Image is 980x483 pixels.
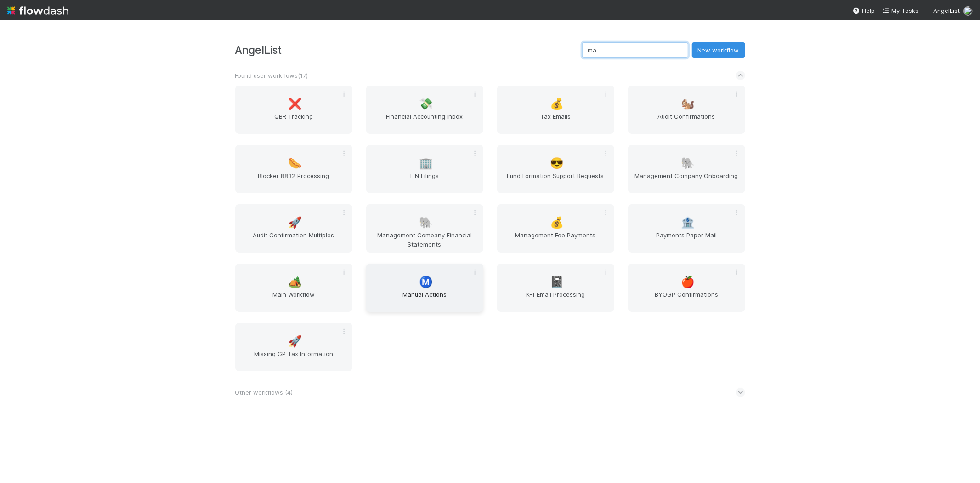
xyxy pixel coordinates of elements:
[628,145,745,193] a: 🐘Management Company Onboarding
[692,42,745,58] button: New workflow
[288,276,302,288] span: 🏕️
[681,157,695,169] span: 🐘
[550,217,564,229] span: 💰
[632,171,742,190] span: Management Company Onboarding
[288,335,302,347] span: 🚀
[370,112,480,130] span: Financial Accounting Inbox
[550,98,564,110] span: 💰
[882,6,918,15] a: My Tasks
[370,290,480,308] span: Manual Actions
[632,230,742,249] span: Payments Paper Mail
[501,290,611,308] span: K-1 Email Processing
[501,230,611,249] span: Management Fee Payments
[853,6,875,15] div: Help
[681,217,695,229] span: 🏦
[681,98,695,110] span: 🐿️
[366,204,483,253] a: 🐘Management Company Financial Statements
[628,204,745,253] a: 🏦Payments Paper Mail
[235,204,352,253] a: 🚀Audit Confirmation Multiples
[419,98,433,110] span: 💸
[235,72,308,79] span: Found user workflows ( 17 )
[497,86,614,134] a: 💰Tax Emails
[632,112,742,130] span: Audit Confirmations
[933,7,960,14] span: AngelList
[419,157,433,169] span: 🏢
[550,157,564,169] span: 😎
[628,264,745,312] a: 🍎BYOGP Confirmations
[235,145,352,193] a: 🌭Blocker 8832 Processing
[366,264,483,312] a: Ⓜ️Manual Actions
[582,42,688,58] input: Search...
[239,171,349,190] span: Blocker 8832 Processing
[419,217,433,229] span: 🐘
[681,276,695,288] span: 🍎
[239,290,349,308] span: Main Workflow
[239,230,349,249] span: Audit Confirmation Multiples
[235,264,352,312] a: 🏕️Main Workflow
[963,6,973,16] img: avatar_66854b90-094e-431f-b713-6ac88429a2b8.png
[632,290,742,308] span: BYOGP Confirmations
[366,145,483,193] a: 🏢EIN Filings
[501,112,611,130] span: Tax Emails
[497,204,614,253] a: 💰Management Fee Payments
[239,112,349,130] span: QBR Tracking
[239,349,349,368] span: Missing GP Tax Information
[550,276,564,288] span: 📓
[497,264,614,312] a: 📓K-1 Email Processing
[288,157,302,169] span: 🌭
[7,3,68,18] img: logo-inverted-e16ddd16eac7371096b0.svg
[288,98,302,110] span: ❌
[882,7,918,14] span: My Tasks
[235,389,293,396] span: Other workflows ( 4 )
[497,145,614,193] a: 😎Fund Formation Support Requests
[366,86,483,134] a: 💸Financial Accounting Inbox
[235,323,352,371] a: 🚀Missing GP Tax Information
[235,44,582,56] h3: AngelList
[628,86,745,134] a: 🐿️Audit Confirmations
[419,276,433,288] span: Ⓜ️
[370,171,480,190] span: EIN Filings
[235,86,352,134] a: ❌QBR Tracking
[501,171,611,190] span: Fund Formation Support Requests
[370,230,480,249] span: Management Company Financial Statements
[288,217,302,229] span: 🚀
